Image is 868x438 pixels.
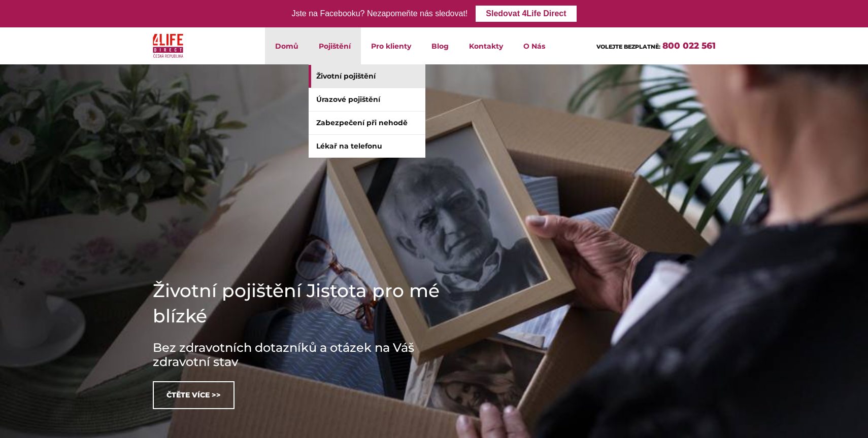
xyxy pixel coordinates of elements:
[476,6,576,22] a: Sledovat 4Life Direct
[309,65,425,88] a: Životní pojištění
[309,88,425,111] a: Úrazové pojištění
[153,278,457,328] h1: Životní pojištění Jistota pro mé blízké
[309,112,425,134] a: Zabezpečení při nehodě
[153,381,235,409] a: Čtěte více >>
[153,341,457,369] h3: Bez zdravotních dotazníků a otázek na Váš zdravotní stav
[459,27,513,64] a: Kontakty
[421,27,459,64] a: Blog
[662,41,716,51] a: 800 022 561
[309,135,425,158] a: Lékař na telefonu
[153,31,183,60] img: 4Life Direct Česká republika logo
[265,27,309,64] a: Domů
[291,7,468,21] div: Jste na Facebooku? Nezapomeňte nás sledovat!
[596,43,660,50] span: VOLEJTE BEZPLATNĚ:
